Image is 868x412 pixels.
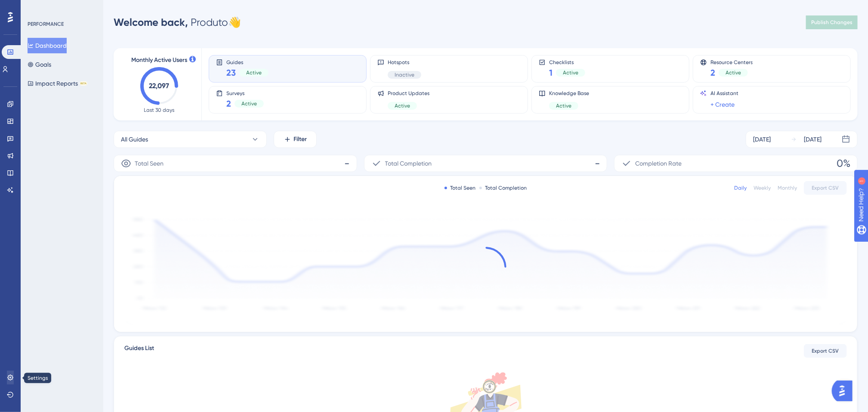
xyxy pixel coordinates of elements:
[149,82,170,90] text: 22,097
[635,158,682,169] span: Completion Rate
[479,184,527,191] div: Total Completion
[445,184,476,191] div: Total Seen
[595,157,600,170] span: -
[114,131,267,148] button: All Guides
[226,67,236,79] span: 23
[754,184,771,191] div: Weekly
[710,99,735,110] a: + Create
[811,19,853,26] span: Publish Changes
[806,15,858,29] button: Publish Changes
[131,55,187,65] span: Monthly Active Users
[804,134,822,145] div: [DATE]
[28,38,67,53] button: Dashboard
[135,158,164,169] span: Total Seen
[837,157,850,170] span: 0%
[124,343,154,359] span: Guides List
[121,134,148,145] span: All Guides
[226,90,264,96] span: Surveys
[60,4,62,11] div: 1
[778,184,797,191] div: Monthly
[345,157,350,170] span: -
[80,81,87,86] div: BETA
[812,184,839,191] span: Export CSV
[114,15,241,29] div: Produto 👋
[556,102,571,109] span: Active
[726,69,741,76] span: Active
[388,59,421,66] span: Hotspots
[710,67,715,79] span: 2
[241,100,257,107] span: Active
[28,76,87,91] button: Impact ReportsBETA
[549,90,589,97] span: Knowledge Base
[294,134,307,145] span: Filter
[549,67,553,79] span: 1
[804,181,847,195] button: Export CSV
[710,59,753,65] span: Resource Centers
[804,344,847,358] button: Export CSV
[226,98,231,110] span: 2
[388,90,429,97] span: Product Updates
[28,21,64,28] div: PERFORMANCE
[395,71,414,78] span: Inactive
[20,2,54,12] span: Need Help?
[226,59,269,65] span: Guides
[385,158,432,169] span: Total Completion
[395,102,410,109] span: Active
[144,107,175,114] span: Last 30 days
[832,378,858,404] iframe: UserGuiding AI Assistant Launcher
[734,184,747,191] div: Daily
[753,134,771,145] div: [DATE]
[28,57,51,72] button: Goals
[274,131,317,148] button: Filter
[812,347,839,354] span: Export CSV
[549,59,585,65] span: Checklists
[563,69,578,76] span: Active
[246,69,262,76] span: Active
[710,90,738,97] span: AI Assistant
[114,16,188,28] span: Welcome back,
